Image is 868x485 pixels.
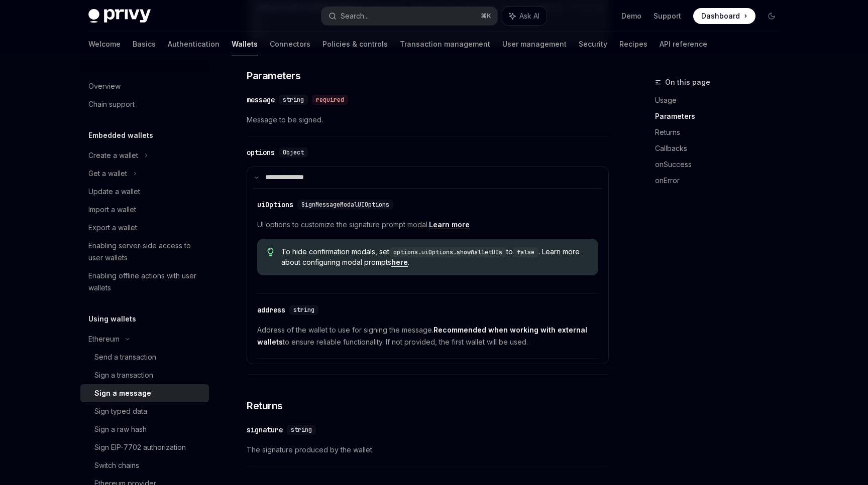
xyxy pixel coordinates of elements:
div: address [257,305,285,315]
a: Welcome [88,32,121,56]
span: On this page [665,76,710,88]
h5: Embedded wallets [88,129,153,141]
button: Ask AI [502,7,547,25]
div: Get a wallet [88,168,127,180]
span: string [283,96,304,104]
a: Connectors [270,32,310,56]
div: Search... [341,10,369,22]
div: Send a transaction [94,351,156,363]
div: message [247,95,275,105]
span: UI options to customize the signature prompt modal. [257,219,598,231]
div: signature [247,425,283,435]
span: The signature produced by the wallet. [247,444,609,456]
svg: Tip [267,248,274,257]
a: onError [655,173,788,189]
div: required [312,95,348,105]
div: Export a wallet [88,222,137,234]
a: Switch chains [80,456,209,474]
a: Learn more [429,220,470,229]
a: Import a wallet [80,201,209,219]
a: Usage [655,92,788,108]
div: options [247,147,275,157]
a: Update a wallet [80,183,209,201]
a: Dashboard [693,8,755,24]
a: Sign a transaction [80,366,209,384]
span: SignMessageModalUIOptions [301,201,389,209]
a: Overview [80,77,209,95]
a: Wallets [232,32,258,56]
a: Parameters [655,108,788,124]
div: Switch chains [94,459,139,471]
a: Basics [133,32,156,56]
div: Sign a message [94,387,151,399]
div: Enabling offline actions with user wallets [88,270,203,294]
a: Support [654,11,681,21]
a: Send a transaction [80,348,209,366]
span: string [293,306,314,314]
a: Authentication [168,32,220,56]
a: onSuccess [655,156,788,173]
a: Demo [621,11,641,21]
h5: Using wallets [88,313,136,325]
span: Message to be signed. [247,114,609,126]
code: false [513,247,538,257]
a: Recipes [619,32,647,56]
a: Callbacks [655,140,788,156]
img: dark logo [88,9,151,23]
a: Policies & controls [322,32,388,56]
a: Enabling server-side access to user wallets [80,237,209,267]
div: Sign a raw hash [94,423,147,435]
div: Overview [88,80,121,92]
code: options.uiOptions.showWalletUIs [389,247,506,257]
span: Returns [247,399,283,413]
div: Create a wallet [88,149,138,161]
a: Sign a message [80,384,209,402]
div: Chain support [88,98,135,110]
strong: Recommended when working with external wallets [257,326,587,346]
span: ⌘ K [481,12,491,20]
span: string [291,426,312,434]
button: Search...⌘K [321,7,497,25]
a: Transaction management [400,32,490,56]
a: here [391,258,408,267]
span: Parameters [247,69,300,83]
div: Sign typed data [94,405,147,417]
span: Dashboard [701,11,740,21]
a: Returns [655,124,788,140]
a: Sign EIP-7702 authorization [80,438,209,456]
div: Import a wallet [88,204,136,216]
a: Sign a raw hash [80,420,209,438]
div: uiOptions [257,200,293,210]
div: Sign a transaction [94,369,153,381]
a: Export a wallet [80,219,209,237]
a: API reference [660,32,707,56]
a: User management [502,32,567,56]
div: Enabling server-side access to user wallets [88,240,203,264]
a: Chain support [80,95,209,113]
a: Security [579,32,607,56]
div: Sign EIP-7702 authorization [94,441,186,453]
span: Ask AI [519,11,539,21]
div: Ethereum [88,333,120,345]
span: Address of the wallet to use for signing the message. to ensure reliable functionality. If not pr... [257,324,598,348]
span: Object [283,148,304,156]
div: Update a wallet [88,186,140,198]
a: Sign typed data [80,402,209,420]
button: Toggle dark mode [764,8,780,24]
span: To hide confirmation modals, set to . Learn more about configuring modal prompts . [281,247,589,267]
a: Enabling offline actions with user wallets [80,267,209,297]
